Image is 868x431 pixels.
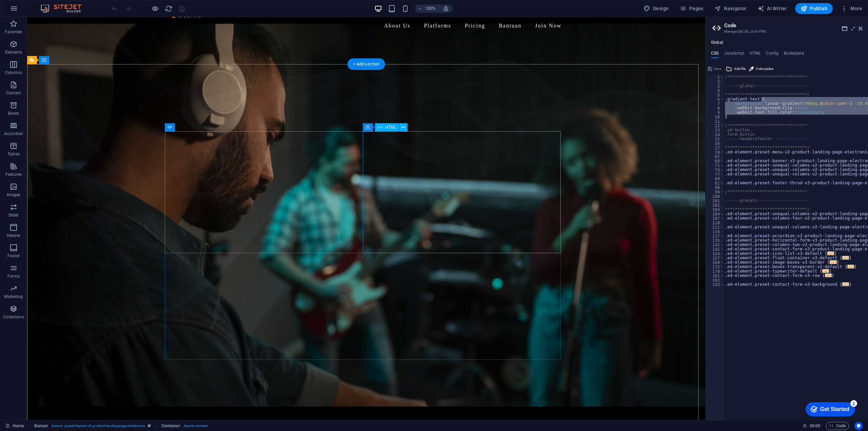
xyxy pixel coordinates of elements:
div: 11 [706,119,724,124]
span: AI Writer [757,5,787,12]
p: Content [6,90,21,96]
span: Navigator [714,5,747,12]
div: 16 [706,141,724,146]
button: 100% [415,4,439,13]
div: 8 [706,106,724,110]
p: Images [7,192,21,198]
div: 81 [706,181,724,185]
p: Forms [7,274,20,279]
div: 9 [706,110,724,115]
span: ... [842,282,849,286]
i: This element is a customizable preset [148,424,151,428]
span: ... [827,251,834,255]
div: 117 [706,234,724,238]
div: 80 [706,176,724,181]
div: 74 [706,168,724,172]
div: 4 [706,88,724,93]
div: 2 [706,79,724,84]
button: Color picker [748,65,774,73]
i: On resize automatically adjust zoom level to fit chosen device. [443,5,449,12]
h4: JavaScript [724,51,744,58]
div: 13 [706,128,724,132]
div: 5 [706,93,724,97]
span: Code [829,422,846,430]
span: 00 00 [810,422,820,430]
span: . banner .preset-banner-v3-product-landing-page-electronics [51,422,145,430]
div: 98 [706,185,724,190]
p: Columns [5,70,22,75]
h2: Code [724,22,863,29]
p: Accordion [4,131,23,136]
span: Add file [734,65,746,73]
div: Get Started [20,7,49,14]
h4: Boilerplate [784,51,804,58]
div: 14 [706,132,724,137]
div: 1 [50,1,57,8]
h3: Manage (S)CSS, JS & HTML [724,29,849,35]
div: 104 [706,212,724,216]
button: More [838,3,865,14]
h4: CSS [711,51,718,58]
div: 175 [706,265,724,269]
p: Features [5,172,22,177]
p: Elements [5,50,22,55]
a: Home [5,422,24,430]
div: 100 [706,194,724,199]
span: More [841,5,862,12]
p: Tables [7,151,20,157]
button: Publish [795,3,833,14]
div: 110 [706,221,724,225]
div: 99 [706,190,724,194]
div: 10 [706,115,724,119]
p: Slider [8,212,19,218]
div: 145 [706,247,724,251]
div: 107 [706,216,724,221]
i: Reload page [165,5,173,13]
p: Footer [7,253,20,259]
div: 178 [706,269,724,274]
nav: breadcrumb [34,422,208,430]
span: Design [644,5,669,12]
span: Pages [679,5,703,12]
div: 18 [706,150,724,154]
div: Design (Ctrl+Alt+Y) [641,3,672,14]
p: Boxes [8,111,19,116]
div: 1 [706,75,724,79]
p: Marketing [4,294,23,299]
div: 7 [706,101,724,106]
span: ... [847,265,854,268]
div: 111 [706,225,724,229]
div: 160 [706,260,724,265]
span: ... [825,274,832,277]
div: 116 [706,229,724,234]
div: Get Started 1 items remaining, 80% complete [5,3,55,18]
span: Click to select. Double-click to edit [34,422,48,430]
div: + Add section [348,58,385,70]
div: 157 [706,256,724,260]
div: 135 [706,238,724,243]
p: Collections [3,314,24,320]
button: AI Writer [755,3,790,14]
span: : [814,423,815,428]
p: Header [7,233,20,238]
div: 142 [706,243,724,247]
h4: Config [766,51,778,58]
div: 77 [706,172,724,176]
div: 67 [706,154,724,159]
span: ... [842,256,849,260]
span: ... [822,269,829,273]
div: 101 [706,199,724,203]
div: 17 [706,146,724,150]
img: Editor Logo [39,4,90,13]
button: Navigator [712,3,749,14]
button: Design [641,3,672,14]
div: 103 [706,207,724,212]
div: 154 [706,251,724,256]
div: 181 [706,274,724,278]
h6: Session time [803,422,821,430]
div: 15 [706,137,724,141]
span: Click to select. Double-click to edit [161,422,180,430]
button: Add file [725,65,747,73]
div: 102 [706,203,724,207]
div: 68 [706,159,724,163]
